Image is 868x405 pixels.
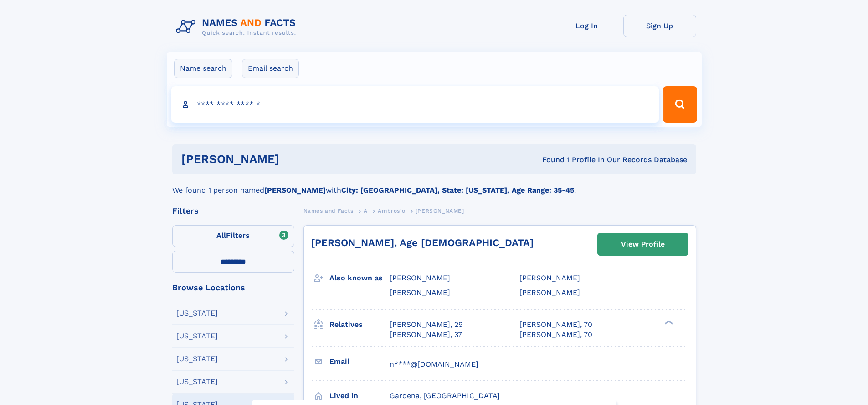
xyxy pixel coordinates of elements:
a: A [364,205,368,216]
a: Names and Facts [303,205,354,216]
h3: Relatives [329,317,390,332]
span: Ambrosio [378,208,405,214]
a: [PERSON_NAME], Age [DEMOGRAPHIC_DATA] [311,237,534,248]
div: View Profile [621,234,665,255]
label: Filters [172,225,294,247]
h3: Lived in [329,388,390,404]
a: View Profile [598,233,688,255]
span: [PERSON_NAME] [390,274,450,282]
a: [PERSON_NAME], 29 [390,320,463,330]
span: [PERSON_NAME] [390,288,450,297]
b: [PERSON_NAME] [264,186,326,195]
img: Logo Names and Facts [172,15,303,39]
h1: [PERSON_NAME] [181,153,411,165]
h3: Also known as [329,270,390,286]
div: [US_STATE] [176,355,218,363]
a: Sign Up [623,15,696,37]
span: [PERSON_NAME] [519,274,580,282]
div: We found 1 person named with . [172,174,696,196]
div: [US_STATE] [176,378,218,385]
div: Found 1 Profile In Our Records Database [411,155,687,165]
span: [PERSON_NAME] [519,288,580,297]
div: Filters [172,207,294,215]
a: [PERSON_NAME], 70 [519,330,592,340]
a: [PERSON_NAME], 70 [519,320,592,330]
a: Log In [550,15,623,37]
span: [PERSON_NAME] [416,208,464,214]
div: Browse Locations [172,284,294,292]
a: [PERSON_NAME], 37 [390,330,462,340]
label: Name search [174,59,232,78]
a: Ambrosio [378,205,405,216]
span: A [364,208,368,214]
b: City: [GEOGRAPHIC_DATA], State: [US_STATE], Age Range: 35-45 [341,186,574,195]
button: Search Button [663,86,697,123]
input: search input [171,86,659,123]
div: [US_STATE] [176,332,218,340]
div: [US_STATE] [176,310,218,317]
label: Email search [242,59,299,78]
span: Gardena, [GEOGRAPHIC_DATA] [390,391,500,400]
div: ❯ [663,319,673,325]
h3: Email [329,354,390,369]
span: All [216,231,226,240]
